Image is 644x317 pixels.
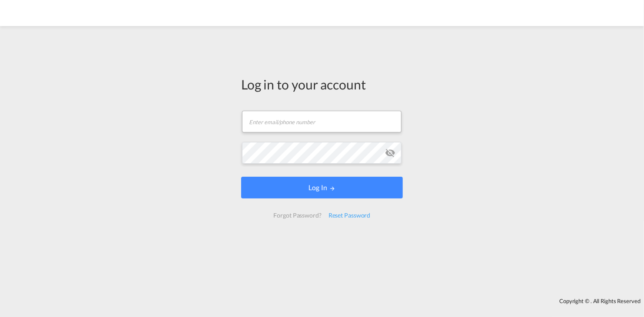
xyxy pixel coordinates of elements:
md-icon: icon-eye-off [385,148,395,158]
div: Log in to your account [241,75,403,93]
div: Forgot Password? [270,208,325,223]
input: Enter email/phone number [242,111,402,132]
div: Reset Password [325,208,374,223]
button: LOGIN [241,177,403,198]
